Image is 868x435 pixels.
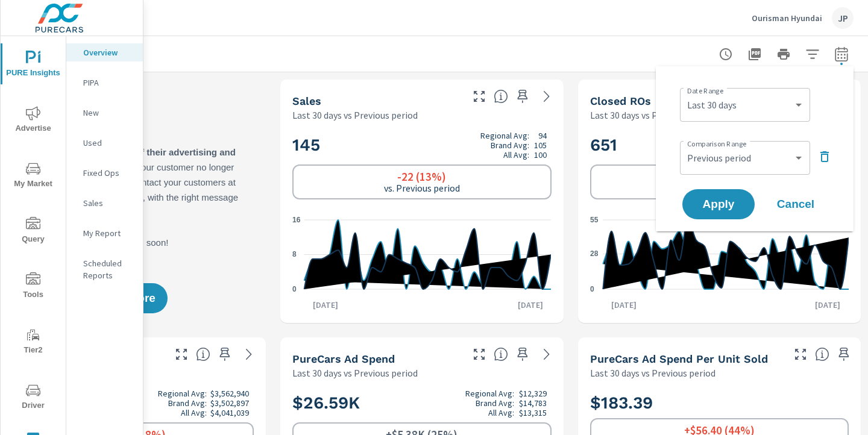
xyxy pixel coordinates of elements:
p: Fixed Ops [83,167,133,179]
span: My Market [4,161,62,191]
span: Tools [4,272,62,302]
span: PURE Insights [4,51,62,80]
p: Last 30 days vs Previous period [590,108,715,122]
h6: -22 (13%) [397,171,446,183]
div: My Report [66,224,143,242]
p: Sales [83,197,133,209]
p: Regional Avg: [465,389,514,398]
p: Last 30 days vs Previous period [590,366,715,380]
a: See more details in report [537,345,556,364]
h2: $183.39 [590,392,849,413]
p: Scheduled Reports [83,257,133,281]
p: Brand Avg: [476,398,514,408]
p: [DATE] [807,299,849,311]
p: Overview [83,46,133,58]
p: 100 [534,150,547,160]
div: Used [66,134,143,152]
text: 28 [590,249,599,258]
span: Save this to your personalized report [513,87,532,106]
text: 55 [590,216,599,224]
a: See more details in report [239,345,259,364]
span: Total sales revenue over the selected date range. [Source: This data is sourced from the dealer’s... [196,347,210,361]
h2: $26.59K [292,389,551,418]
div: Fixed Ops [66,164,143,182]
p: $4,041,039 [210,408,249,418]
span: Average cost of advertising per each vehicle sold at the dealer over the selected date range. The... [815,347,829,361]
p: New [83,107,133,119]
p: All Avg: [181,408,207,418]
p: [DATE] [603,299,645,311]
p: $14,783 [519,398,547,408]
div: Overview [66,43,143,61]
div: Scheduled Reports [66,254,143,284]
p: PIPA [83,77,133,89]
p: Used [83,137,133,149]
p: Regional Avg: [158,389,207,398]
div: PIPA [66,74,143,92]
p: All Avg: [503,150,529,160]
span: Query [4,217,62,246]
span: Advertise [4,106,62,136]
p: Brand Avg: [168,398,207,408]
text: 8 [292,251,297,259]
p: 105 [534,140,547,150]
span: Total cost of media for all PureCars channels for the selected dealership group over the selected... [494,347,508,361]
p: All Avg: [488,408,514,418]
p: Ourisman Hyundai [752,13,822,23]
a: See more details in report [537,87,556,106]
button: Make Fullscreen [470,345,489,364]
p: [DATE] [304,299,347,311]
text: 0 [590,285,594,293]
p: 94 [538,131,547,140]
button: "Export Report to PDF" [743,42,767,66]
button: Print Report [772,42,796,66]
p: My Report [83,227,133,239]
p: $13,315 [519,408,547,418]
p: Regional Avg: [480,131,529,140]
span: Number of vehicles sold by the dealership over the selected date range. [Source: This data is sou... [494,89,508,104]
p: Last 30 days vs Previous period [292,108,418,122]
div: New [66,104,143,122]
h2: 145 [292,131,551,160]
h2: 651 [590,131,849,160]
span: Driver [4,383,62,413]
div: JP [832,7,854,29]
button: Make Fullscreen [470,87,489,106]
h5: Closed ROs [590,95,651,107]
span: Save this to your personalized report [834,345,854,364]
p: Brand Avg: [491,140,529,150]
span: Apply [694,199,743,210]
button: Cancel [759,189,832,219]
div: Sales [66,194,143,212]
h5: PureCars Ad Spend [292,352,395,365]
p: $12,329 [519,389,547,398]
span: Save this to your personalized report [215,345,234,364]
p: Last 30 days vs Previous period [292,366,418,380]
button: Make Fullscreen [172,345,191,364]
span: Save this to your personalized report [513,345,532,364]
text: 0 [292,285,297,293]
p: $3,562,940 [210,389,249,398]
span: Cancel [772,199,820,210]
span: Tier2 [4,328,62,357]
h5: PureCars Ad Spend Per Unit Sold [590,352,768,365]
p: $3,502,897 [210,398,249,408]
button: Select Date Range [829,42,854,66]
p: vs. Previous period [384,183,460,193]
button: Apply [682,189,755,219]
button: Apply Filters [800,42,825,66]
h5: Sales [292,95,321,107]
p: [DATE] [509,299,552,311]
text: 16 [292,216,301,224]
button: Make Fullscreen [791,345,810,364]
